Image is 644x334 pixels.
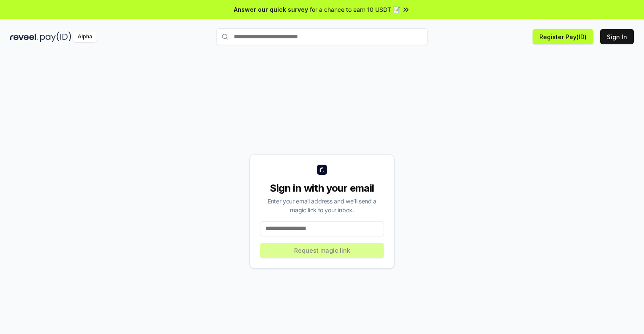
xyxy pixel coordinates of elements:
span: for a chance to earn 10 USDT 📝 [310,5,400,14]
span: Answer our quick survey [234,5,308,14]
div: Alpha [73,32,97,42]
div: Sign in with your email [260,182,384,195]
img: pay_id [40,32,71,42]
button: Register Pay(ID) [533,29,593,44]
img: reveel_dark [10,32,38,42]
button: Sign In [600,29,634,44]
img: logo_small [317,165,327,175]
div: Enter your email address and we’ll send a magic link to your inbox. [260,197,384,214]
